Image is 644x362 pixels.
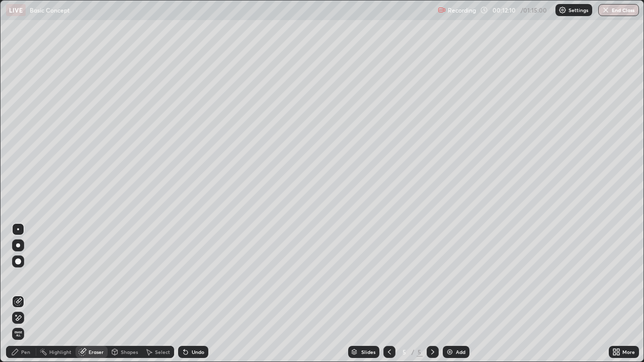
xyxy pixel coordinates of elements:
p: Recording [448,7,476,14]
div: 5 [417,347,423,356]
img: end-class-cross [602,6,610,14]
div: Pen [21,349,30,354]
div: Highlight [49,349,71,354]
div: More [622,349,635,354]
p: LIVE [9,6,23,14]
div: Add [456,349,465,354]
img: add-slide-button [446,348,454,356]
div: / [412,349,415,355]
img: recording.375f2c34.svg [438,6,446,14]
div: Undo [192,349,204,354]
button: End Class [598,4,639,16]
span: Erase all [13,331,24,337]
div: Shapes [121,349,138,354]
div: Slides [361,349,375,354]
p: Basic Concept [30,6,69,14]
div: Select [155,349,170,354]
p: Settings [569,8,588,13]
div: 5 [399,349,410,355]
div: Eraser [89,349,104,354]
img: class-settings-icons [558,6,567,14]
